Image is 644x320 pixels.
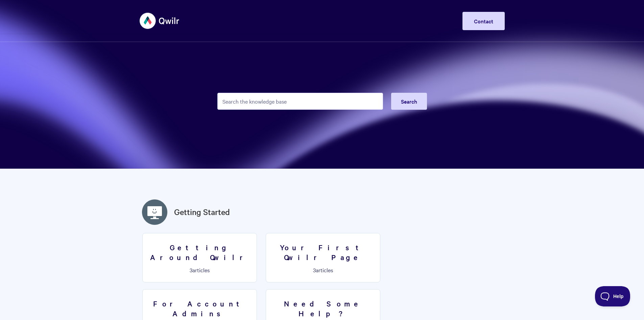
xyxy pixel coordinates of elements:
[391,93,427,110] button: Search
[401,98,417,105] span: Search
[270,299,376,318] h3: Need Some Help?
[217,93,383,110] input: Search the knowledge base
[147,267,253,273] p: articles
[190,266,192,274] span: 3
[140,8,180,34] img: Qwilr Help Center
[266,233,380,282] a: Your First Qwilr Page 3articles
[270,267,376,273] p: articles
[147,242,253,262] h3: Getting Around Qwilr
[174,206,230,218] a: Getting Started
[462,12,505,30] a: Contact
[313,266,316,274] span: 3
[142,233,257,282] a: Getting Around Qwilr 3articles
[595,286,630,306] iframe: Toggle Customer Support
[270,242,376,262] h3: Your First Qwilr Page
[147,299,253,318] h3: For Account Admins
